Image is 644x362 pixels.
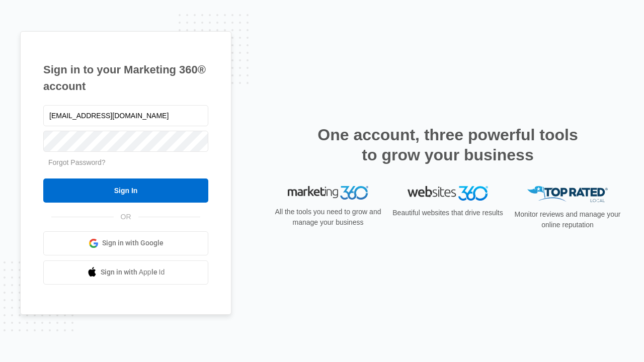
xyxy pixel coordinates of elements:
[43,178,208,203] input: Sign In
[391,208,504,218] p: Beautiful websites that drive results
[43,61,208,95] h1: Sign in to your Marketing 360® account
[511,209,624,230] p: Monitor reviews and manage your online reputation
[314,125,581,165] h2: One account, three powerful tools to grow your business
[527,186,608,203] img: Top Rated Local
[43,231,208,255] a: Sign in with Google
[102,238,164,248] span: Sign in with Google
[43,105,208,126] input: Email
[101,267,165,278] span: Sign in with Apple Id
[288,186,368,200] img: Marketing 360
[48,158,106,166] a: Forgot Password?
[114,212,138,222] span: OR
[408,186,488,201] img: Websites 360
[43,260,208,285] a: Sign in with Apple Id
[272,207,384,228] p: All the tools you need to grow and manage your business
